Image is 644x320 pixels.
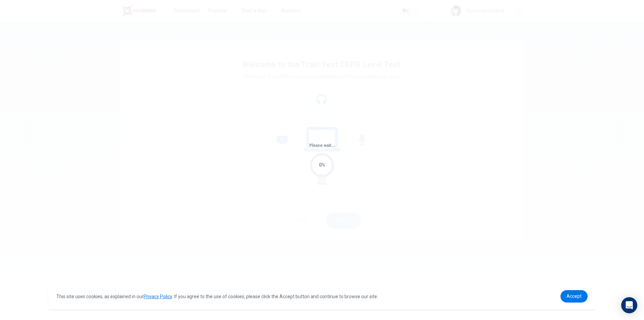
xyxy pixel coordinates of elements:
[48,283,596,309] div: cookieconsent
[560,290,588,303] a: dismiss cookie message
[319,161,325,169] div: 0%
[309,143,335,148] span: Please wait...
[567,293,582,299] span: Accept
[144,294,172,299] a: Privacy Policy
[56,294,378,299] span: This site uses cookies, as explained in our . If you agree to the use of cookies, please click th...
[621,297,637,313] div: Open Intercom Messenger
